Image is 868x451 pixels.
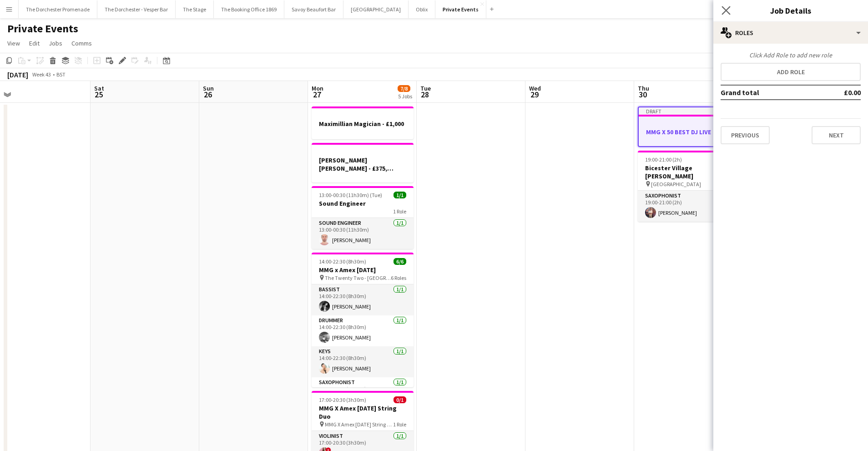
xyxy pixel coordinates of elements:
div: Click Add Role to add new role [721,51,861,59]
app-card-role: Keys1/114:00-22:30 (8h30m)[PERSON_NAME] [312,346,414,377]
button: Savoy Beaufort Bar [284,0,343,18]
button: Private Events [435,0,486,18]
button: The Stage [176,0,214,18]
span: 28 [419,89,431,100]
button: Add role [721,63,861,81]
span: 6 Roles [391,274,406,281]
div: [DATE] [7,70,28,79]
h3: Bicester Village [PERSON_NAME] [638,164,740,180]
a: View [4,37,24,49]
span: 29 [528,89,541,100]
app-job-card: 14:00-22:30 (8h30m)6/6MMG x Amex [DATE] The Twenty Two - [GEOGRAPHIC_DATA]6 RolesBassist1/114:00-... [312,253,414,387]
app-card-role: Sound Engineer1/113:00-00:30 (11h30m)[PERSON_NAME] [312,218,414,249]
h3: MMG X 50 BEST DJ LIVE [639,128,739,136]
span: Comms [71,39,92,47]
span: Thu [638,84,649,92]
app-job-card: Maximillian Magician - £1,000 [312,106,414,139]
a: Jobs [45,37,66,49]
span: View [7,39,20,47]
app-job-card: DraftMMG X 50 BEST DJ LIVE [638,106,740,147]
app-card-role: Drummer1/114:00-22:30 (8h30m)[PERSON_NAME] [312,315,414,346]
span: Week 43 [30,71,53,78]
button: Oblix [409,0,435,18]
div: Roles [713,22,868,44]
td: Grand total [721,85,818,100]
span: Mon [312,84,323,92]
h3: Job Details [713,5,868,16]
span: 1 Role [393,421,406,428]
span: Jobs [49,39,62,47]
app-job-card: [PERSON_NAME] [PERSON_NAME] - £375, onboard [312,143,414,182]
h3: MMG X Amex [DATE] String Duo [312,404,414,421]
h3: Maximillian Magician - £1,000 [312,120,414,128]
span: 19:00-21:00 (2h) [645,156,682,163]
span: 6/6 [394,258,406,265]
div: BST [56,71,66,78]
span: [GEOGRAPHIC_DATA] [651,181,701,187]
button: The Booking Office 1869 [214,0,284,18]
app-job-card: 13:00-00:30 (11h30m) (Tue)1/1Sound Engineer1 RoleSound Engineer1/113:00-00:30 (11h30m)[PERSON_NAME] [312,186,414,249]
button: Previous [721,126,770,144]
span: Sat [94,84,104,92]
span: 26 [202,89,214,100]
span: 7/8 [398,85,410,92]
span: Wed [529,84,541,92]
td: £0.00 [818,85,861,100]
a: Edit [25,37,43,49]
span: Edit [29,39,40,47]
app-card-role: Bassist1/114:00-22:30 (8h30m)[PERSON_NAME] [312,284,414,315]
span: MMG X Amex [DATE] String Duo [325,421,393,428]
h3: Sound Engineer [312,199,414,208]
a: Comms [68,37,96,49]
app-job-card: 19:00-21:00 (2h)1/1Bicester Village [PERSON_NAME] [GEOGRAPHIC_DATA]1 RoleSaxophonist1/119:00-21:0... [638,151,740,222]
button: [GEOGRAPHIC_DATA] [343,0,409,18]
button: The Dorchester - Vesper Bar [97,0,176,18]
span: 1 Role [393,208,406,215]
span: Sun [203,84,214,92]
div: Draft [639,107,739,115]
app-card-role: Saxophonist1/119:00-21:00 (2h)[PERSON_NAME] [638,191,740,222]
div: 5 Jobs [398,93,412,100]
span: 17:00-20:30 (3h30m) [319,396,366,403]
span: The Twenty Two - [GEOGRAPHIC_DATA] [325,274,391,281]
app-card-role: Saxophonist1/114:00-22:30 (8h30m) [312,377,414,411]
span: 30 [636,89,649,100]
span: 27 [310,89,323,100]
span: 14:00-22:30 (8h30m) [319,258,366,265]
button: Next [812,126,861,144]
span: Tue [420,84,431,92]
button: The Dorchester Promenade [19,0,97,18]
h3: MMG x Amex [DATE] [312,266,414,274]
span: 13:00-00:30 (11h30m) (Tue) [319,192,382,198]
span: 25 [93,89,104,100]
span: 1/1 [394,192,406,198]
h1: Private Events [7,22,78,35]
span: 0/1 [394,396,406,403]
h3: [PERSON_NAME] [PERSON_NAME] - £375, onboard [312,156,414,172]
